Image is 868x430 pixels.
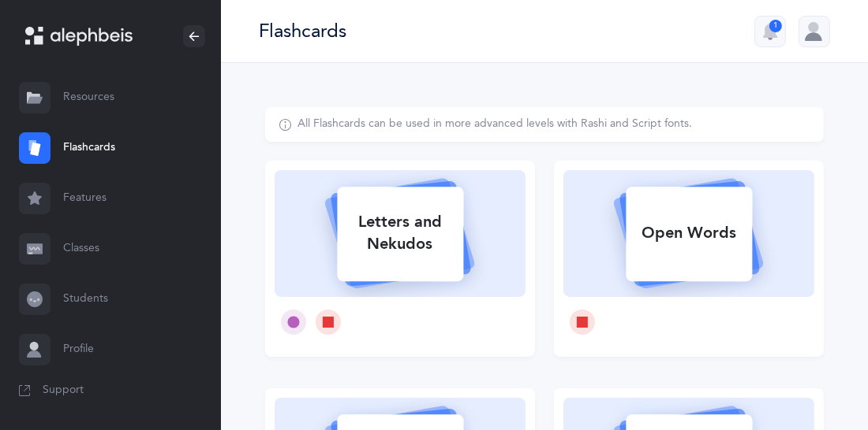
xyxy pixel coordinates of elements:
[789,351,849,411] iframe: Drift Widget Chat Controller
[259,18,346,44] div: Flashcards
[769,20,782,32] div: 1
[297,117,692,132] div: All Flashcards can be used in more advanced levels with Rashi and Script fonts.
[43,383,84,398] span: Support
[754,16,786,47] button: 1
[337,202,463,265] div: Letters and Nekudos
[626,213,752,254] div: Open Words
